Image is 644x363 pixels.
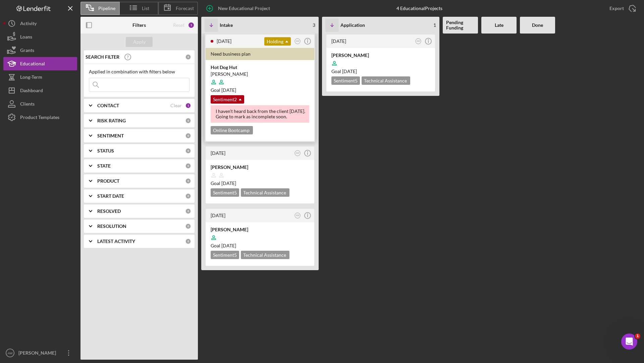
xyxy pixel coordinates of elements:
time: 2024-12-12 20:54 [331,38,346,44]
b: CONTACT [97,103,119,108]
time: 05/07/2023 [342,68,357,74]
div: [PERSON_NAME] [17,346,60,361]
div: Sentiment 5 [211,251,239,259]
div: 0 [185,193,191,199]
div: 1 [188,22,195,28]
button: Long-Term [3,70,77,84]
div: Clients [20,97,35,112]
div: 0 [185,208,191,214]
time: 07/07/2023 [221,87,236,93]
button: Dashboard [3,84,77,97]
div: Holding [264,37,291,46]
button: AW [293,211,302,220]
div: 0 [185,118,191,124]
b: STATUS [97,148,114,154]
div: Reset [173,22,184,28]
button: Product Templates [3,111,77,124]
div: [PERSON_NAME] [331,52,430,59]
button: Educational [3,57,77,70]
span: 1 [635,334,640,339]
b: RESOLVED [97,208,121,214]
text: AW [296,152,300,155]
div: Technical Assistance [241,251,289,259]
b: Done [532,22,543,28]
b: SENTIMENT [97,133,124,138]
div: Educational [20,57,45,72]
span: Goal [331,68,357,74]
div: I haven't heard back from the client [DATE]. Going to mark as incomplete soon. [211,105,309,123]
div: 0 [185,178,191,184]
div: Sentiment 5 [211,188,239,197]
span: Goal [211,180,236,186]
div: 0 [185,223,191,229]
span: List [142,6,149,11]
div: Sentiment 2 [211,95,244,104]
div: [PERSON_NAME] [211,71,309,77]
div: Clear [170,103,182,108]
button: Clients [3,97,77,111]
text: AW [7,351,13,355]
button: Apply [126,37,153,47]
div: 1 [185,103,191,109]
div: Activity [20,17,37,32]
div: [PERSON_NAME] [211,226,309,233]
time: 2025-03-20 15:34 [217,38,231,44]
span: Goal [211,243,236,248]
button: AW[PERSON_NAME] [3,346,77,360]
a: [DATE]AW[PERSON_NAME]Goal [DATE]Sentiment5Technical Assistance [205,208,315,267]
div: Apply [133,37,146,47]
b: Pending Funding [446,20,475,31]
button: Activity [3,17,77,30]
span: Pipeline [98,6,115,11]
b: STATE [97,163,111,169]
button: AW [293,37,302,46]
div: Grants [20,44,34,59]
b: PRODUCT [97,178,119,184]
div: 0 [185,148,191,154]
div: Need business plan [206,48,314,60]
div: 0 [185,54,191,60]
text: AW [296,40,300,42]
button: AW [414,37,423,46]
div: 0 [185,163,191,169]
button: Grants [3,44,77,57]
b: Intake [220,22,233,28]
b: SEARCH FILTER [86,54,119,60]
div: 0 [185,133,191,139]
b: Late [495,22,503,28]
div: Product Templates [20,111,59,126]
div: New Educational Project [218,2,270,15]
b: Filters [132,22,146,28]
a: [DATE]AW[PERSON_NAME]Goal [DATE]Sentiment5Technical Assistance [325,34,436,93]
div: 0 [185,238,191,244]
a: [DATE]HoldingAWNeed business planHot Dog Hut[PERSON_NAME]Goal [DATE]Sentiment2I haven't heard bac... [205,34,315,142]
iframe: Intercom live chat [621,334,637,350]
time: 2023-04-13 22:24 [211,213,225,218]
div: Technical Assistance [362,76,410,85]
div: Dashboard [20,84,43,99]
b: Application [340,22,365,28]
b: START DATE [97,193,124,199]
text: AW [417,40,420,42]
div: Export [609,2,624,15]
div: Online Bootcamp [211,126,253,134]
div: [PERSON_NAME] [211,164,309,171]
div: Hot Dog Hut [211,64,309,71]
time: 06/24/2024 [221,180,236,186]
span: 1 [433,22,436,28]
span: Goal [211,87,236,93]
div: 4 Educational Projects [396,6,442,11]
span: 3 [313,22,315,28]
time: 2024-10-02 20:12 [211,150,225,156]
b: LATEST ACTIVITY [97,239,135,244]
div: Sentiment 5 [331,76,360,85]
button: Loans [3,30,77,44]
